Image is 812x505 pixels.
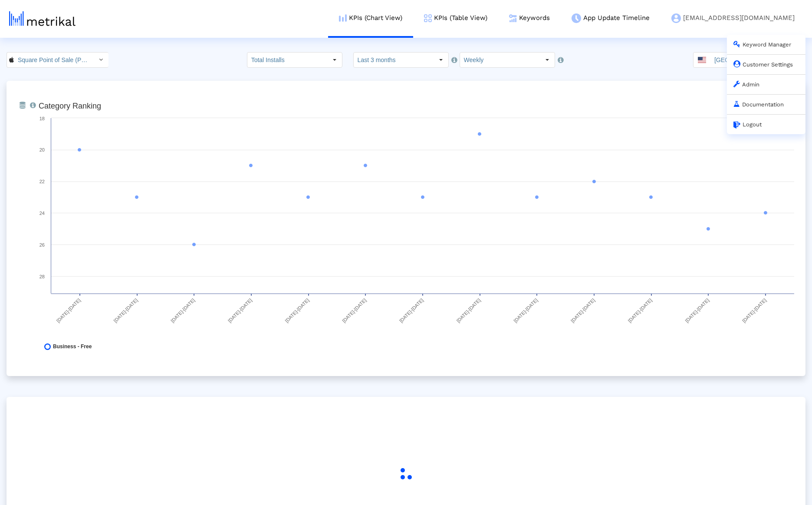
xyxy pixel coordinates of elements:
[39,102,101,110] tspan: Category Ranking
[56,297,82,323] text: [DATE]-[DATE]
[733,101,784,108] a: Documentation
[398,297,424,323] text: [DATE]-[DATE]
[284,297,310,323] text: [DATE]-[DATE]
[627,297,653,323] text: [DATE]-[DATE]
[9,11,76,26] img: metrical-logo-light.png
[570,297,596,323] text: [DATE]-[DATE]
[572,13,581,23] img: app-update-menu-icon.png
[684,297,710,323] text: [DATE]-[DATE]
[339,14,347,22] img: kpi-chart-menu-icon.png
[39,211,45,216] text: 24
[733,41,791,48] a: Keyword Manager
[112,297,138,323] text: [DATE]-[DATE]
[39,116,45,121] text: 18
[671,13,681,23] img: my-account-menu-icon.png
[341,297,367,323] text: [DATE]-[DATE]
[434,53,448,67] div: Select
[94,53,108,67] div: Select
[39,179,45,184] text: 22
[327,53,342,67] div: Select
[540,53,555,67] div: Select
[227,297,253,323] text: [DATE]-[DATE]
[733,122,740,129] img: logout.svg
[509,14,517,22] img: keywords.png
[39,242,45,248] text: 26
[170,297,196,323] text: [DATE]-[DATE]
[53,343,92,350] span: Business - Free
[733,81,759,88] a: Admin
[39,274,45,279] text: 28
[513,297,539,323] text: [DATE]-[DATE]
[733,121,762,128] a: Logout
[39,147,45,152] text: 20
[424,14,432,22] img: kpi-table-menu-icon.png
[733,61,793,68] a: Customer Settings
[456,297,482,323] text: [DATE]-[DATE]
[741,297,767,323] text: [DATE]-[DATE]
